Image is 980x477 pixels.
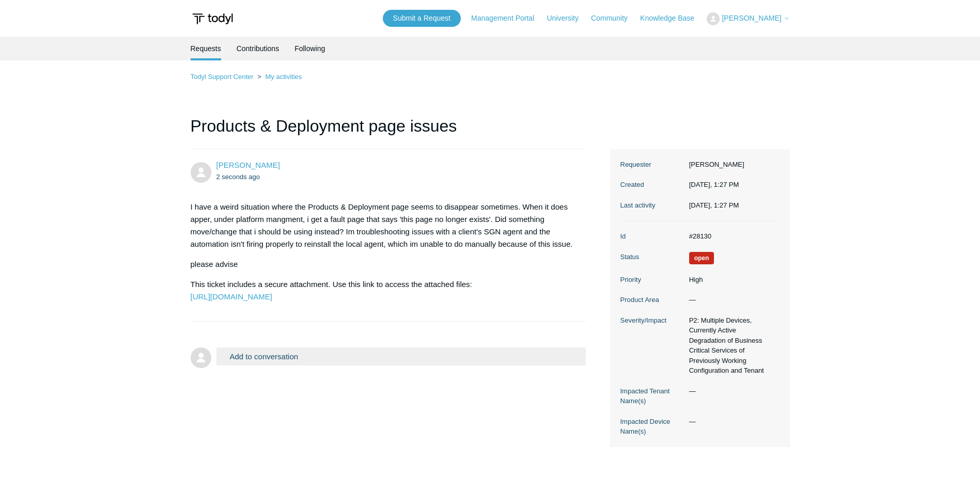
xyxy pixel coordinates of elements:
[191,292,272,301] a: [URL][DOMAIN_NAME]
[684,275,780,285] dd: High
[620,315,684,326] dt: Severity/Impact
[237,37,279,60] a: Contributions
[191,73,256,81] li: Todyl Support Center
[265,73,302,81] a: My activities
[294,37,325,60] a: Following
[620,295,684,305] dt: Product Area
[216,173,260,181] time: 09/15/2025, 13:27
[620,275,684,285] dt: Priority
[684,386,780,396] dd: —
[216,161,280,169] span: Lucas Winchowky
[191,258,576,271] p: please advise
[547,13,588,24] a: University
[684,231,780,242] dd: #28130
[620,252,684,262] dt: Status
[684,315,780,376] dd: P2: Multiple Devices, Currently Active Degradation of Business Critical Services of Previously Wo...
[383,10,461,27] a: Submit a Request
[689,201,739,209] time: 09/15/2025, 13:27
[191,9,235,28] img: Todyl Support Center Help Center home page
[707,12,789,25] button: [PERSON_NAME]
[722,14,781,22] span: [PERSON_NAME]
[191,73,254,81] a: Todyl Support Center
[689,252,714,264] span: We are working on a response for you
[620,417,684,437] dt: Impacted Device Name(s)
[471,13,545,24] a: Management Portal
[620,200,684,211] dt: Last activity
[620,180,684,190] dt: Created
[216,347,586,365] button: Add to conversation
[689,181,739,188] time: 09/15/2025, 13:27
[684,417,780,427] dd: —
[620,160,684,170] dt: Requester
[255,73,302,81] li: My activities
[620,231,684,242] dt: Id
[620,386,684,406] dt: Impacted Tenant Name(s)
[191,201,576,250] p: I have a weird situation where the Products & Deployment page seems to disappear sometimes. When ...
[191,278,576,303] p: This ticket includes a secure attachment. Use this link to access the attached files:
[216,161,280,169] a: [PERSON_NAME]
[591,13,638,24] a: Community
[191,37,221,60] li: Requests
[684,160,780,170] dd: [PERSON_NAME]
[640,13,705,24] a: Knowledge Base
[191,114,586,149] h1: Products & Deployment page issues
[684,295,780,305] dd: —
